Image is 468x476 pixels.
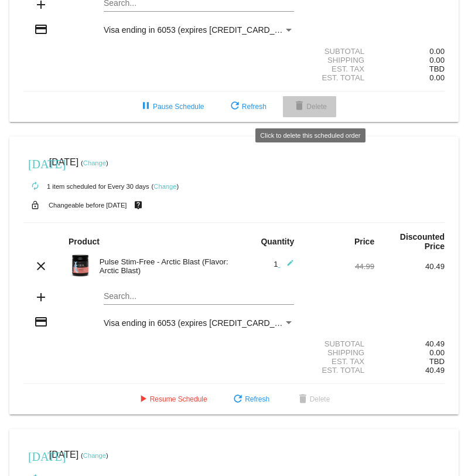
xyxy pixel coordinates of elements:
[69,254,92,277] img: PulseSF-20S-Arctic-Blast-1000x1000-Transp-Roman-Berezecky.png
[374,262,445,271] div: 40.49
[425,366,445,375] span: 40.49
[23,183,149,190] small: 1 item scheduled for Every 30 days
[296,393,310,407] mat-icon: delete
[83,159,106,166] a: Change
[374,339,445,348] div: 40.49
[231,395,269,403] span: Refresh
[49,202,127,209] small: Changeable before [DATE]
[129,96,213,117] button: Pause Schedule
[104,318,294,328] mat-select: Payment Method
[153,183,176,190] a: Change
[429,56,445,64] span: 0.00
[429,73,445,82] span: 0.00
[304,64,374,73] div: Est. Tax
[400,232,445,251] strong: Discounted Price
[139,103,204,111] span: Pause Schedule
[228,103,267,111] span: Refresh
[304,339,374,348] div: Subtotal
[28,179,42,193] mat-icon: autorenew
[354,237,374,246] strong: Price
[304,348,374,357] div: Shipping
[34,259,48,273] mat-icon: clear
[152,183,179,190] small: ( )
[81,452,108,459] small: ( )
[274,260,294,268] span: 1
[261,237,294,246] strong: Quantity
[104,292,294,301] input: Search...
[34,22,48,36] mat-icon: credit_card
[231,393,245,407] mat-icon: refresh
[429,357,445,366] span: TBD
[296,395,330,403] span: Delete
[69,237,100,246] strong: Product
[28,198,42,213] mat-icon: lock_open
[283,96,336,117] button: Delete
[34,315,48,329] mat-icon: credit_card
[136,393,150,407] mat-icon: play_arrow
[429,348,445,357] span: 0.00
[304,47,374,56] div: Subtotal
[34,290,48,304] mat-icon: add
[81,159,108,166] small: ( )
[83,452,106,459] a: Change
[28,156,42,170] mat-icon: [DATE]
[218,96,276,117] button: Refresh
[429,64,445,73] span: TBD
[304,366,374,375] div: Est. Total
[304,56,374,64] div: Shipping
[228,100,242,114] mat-icon: refresh
[374,47,445,56] div: 0.00
[292,103,327,111] span: Delete
[127,389,217,410] button: Resume Schedule
[131,198,145,213] mat-icon: live_help
[280,259,294,273] mat-icon: edit
[304,73,374,82] div: Est. Total
[304,357,374,366] div: Est. Tax
[286,389,340,410] button: Delete
[221,389,279,410] button: Refresh
[104,25,294,35] mat-select: Payment Method
[292,100,306,114] mat-icon: delete
[94,257,234,275] div: Pulse Stim-Free - Arctic Blast (Flavor: Arctic Blast)
[139,100,153,114] mat-icon: pause
[104,318,300,328] span: Visa ending in 6053 (expires [CREDIT_CARD_DATA])
[304,262,374,271] div: 44.99
[28,448,42,463] mat-icon: [DATE]
[136,395,207,403] span: Resume Schedule
[104,25,300,35] span: Visa ending in 6053 (expires [CREDIT_CARD_DATA])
